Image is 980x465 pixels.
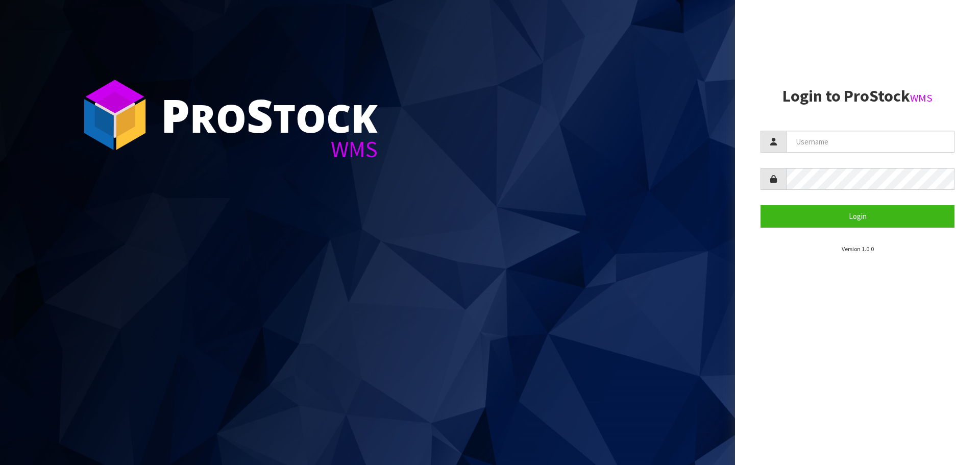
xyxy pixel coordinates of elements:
[161,84,190,146] span: P
[910,91,933,105] small: WMS
[786,131,954,153] input: Username
[842,245,874,253] small: Version 1.0.0
[77,77,153,153] img: ProStock Cube
[247,84,273,146] span: S
[761,205,954,227] button: Login
[161,92,378,138] div: ro tock
[161,138,378,161] div: WMS
[761,87,954,105] h2: Login to ProStock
